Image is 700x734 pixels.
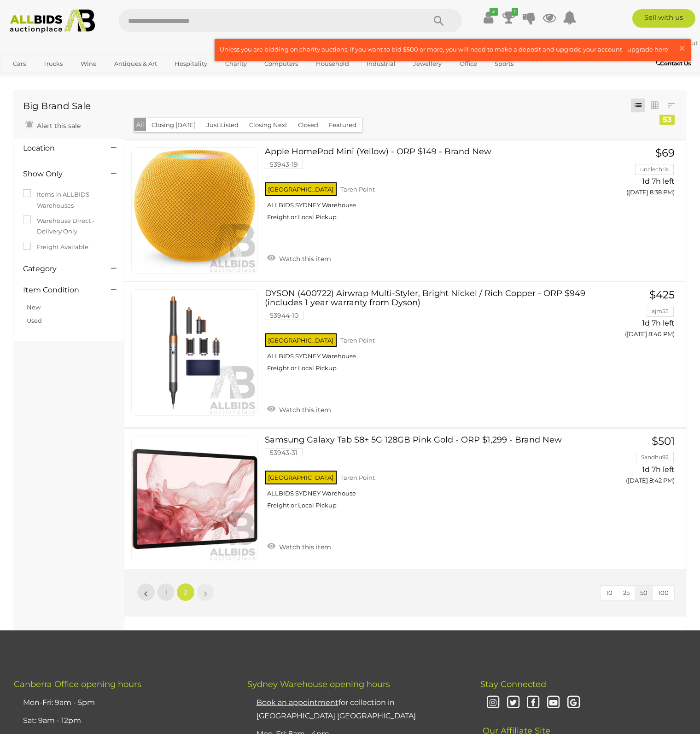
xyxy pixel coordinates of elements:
[219,56,253,71] a: Charity
[201,118,244,132] button: Just Listed
[27,317,42,324] a: Used
[23,189,115,211] label: Items in ALLBIDS Warehouses
[75,56,103,71] a: Wine
[169,56,213,71] a: Hospitality
[277,543,331,551] span: Watch this item
[265,251,333,265] a: Watch this item
[277,255,331,263] span: Watch this item
[23,101,115,111] h1: Big Brand Sale
[653,586,674,600] button: 100
[656,58,693,69] a: Contact Us
[23,216,115,237] label: Warehouse Direct - Delivery Only
[635,586,653,600] button: 50
[37,56,69,71] a: Trucks
[480,679,546,689] span: Stay Connected
[265,539,333,553] a: Watch this item
[134,118,146,131] button: All
[137,583,155,601] a: «
[23,118,83,132] a: Alert this sale
[658,589,669,596] span: 100
[146,118,201,132] button: Closing [DATE]
[21,694,224,712] li: Mon-Fri: 9am - 5pm
[5,9,99,33] img: Allbids.com.au
[108,56,163,71] a: Antiques & Art
[35,122,81,130] span: Alert this sale
[257,698,338,707] u: Book an appointment
[502,9,516,26] a: 1
[659,115,675,125] div: 53
[23,242,88,252] label: Freight Available
[618,586,635,600] button: 25
[489,56,519,71] a: Sports
[257,698,416,720] a: Book an appointmentfor collection in [GEOGRAPHIC_DATA] [GEOGRAPHIC_DATA]
[323,118,362,132] button: Featured
[27,303,41,311] a: New
[416,9,462,32] button: Search
[7,71,84,87] a: [GEOGRAPHIC_DATA]
[310,56,355,71] a: Household
[490,8,498,16] i: ✔
[272,289,586,379] a: DYSON (400722) Airwrap Multi-Styler, Bright Nickel / Rich Copper - ORP $949 (includes 1 year warr...
[361,56,402,71] a: Industrial
[165,588,167,596] span: 1
[292,118,324,132] button: Closed
[23,170,97,178] h4: Show Only
[606,589,612,596] span: 10
[247,679,390,689] span: Sydney Warehouse opening hours
[407,56,448,71] a: Jewellery
[600,289,677,343] a: $425 ajm55 1d 7h left ([DATE] 8:40 PM)
[21,712,224,730] li: Sat: 9am - 12pm
[272,436,586,516] a: Samsung Galaxy Tab S8+ 5G 128GB Pink Gold - ORP $1,299 - Brand New 53943-31 [GEOGRAPHIC_DATA] Tar...
[545,695,561,711] i: Youtube
[485,695,501,711] i: Instagram
[482,9,496,26] a: ✔
[454,56,483,71] a: Office
[623,589,630,596] span: 25
[196,583,215,601] a: »
[23,144,97,152] h4: Location
[632,9,695,28] a: Sell with us
[678,39,686,57] span: ×
[23,286,97,294] h4: Item Condition
[505,695,521,711] i: Twitter
[272,147,586,228] a: Apple HomePod Mini (Yellow) - ORP $149 - Brand New 53943-19 [GEOGRAPHIC_DATA] Taren Point ALLBIDS...
[525,695,542,711] i: Facebook
[258,56,304,71] a: Computers
[7,56,32,71] a: Cars
[512,8,518,16] i: 1
[265,402,333,416] a: Watch this item
[600,436,677,489] a: $501 Sandhu92 1d 7h left ([DATE] 8:42 PM)
[566,695,582,711] i: Google
[184,588,187,596] span: 2
[277,406,331,414] span: Watch this item
[244,118,293,132] button: Closing Next
[649,288,675,301] span: $425
[640,589,647,596] span: 50
[601,586,618,600] button: 10
[23,265,97,273] h4: Category
[652,435,675,448] span: $501
[655,146,675,159] span: $69
[14,679,141,689] span: Canberra Office opening hours
[176,583,195,601] a: 2
[157,583,175,601] a: 1
[656,60,691,67] b: Contact Us
[600,147,677,201] a: $69 unclechris 1d 7h left ([DATE] 8:38 PM)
